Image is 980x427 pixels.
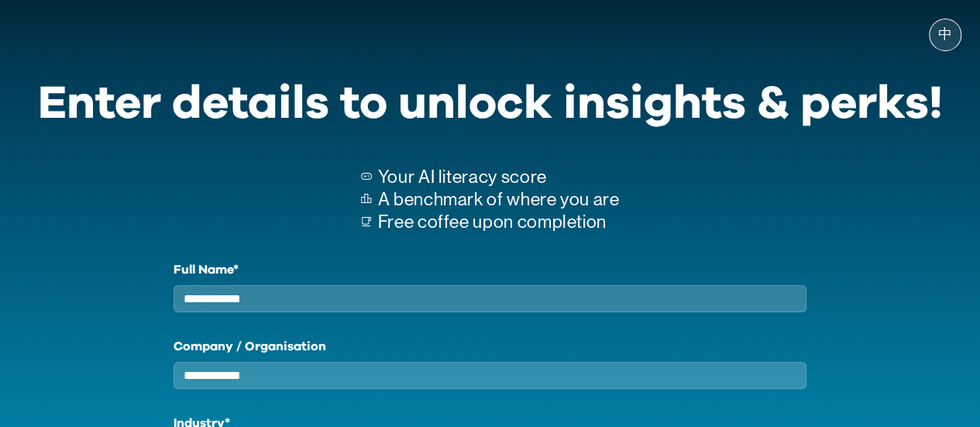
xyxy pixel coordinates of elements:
[378,188,620,211] p: A benchmark of where you are
[938,27,952,43] span: 中
[174,260,807,279] label: Full Name*
[378,166,620,188] p: Your AI literacy score
[174,337,807,356] label: Company / Organisation
[38,67,943,141] div: Enter details to unlock insights & perks!
[378,211,620,233] p: Free coffee upon completion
